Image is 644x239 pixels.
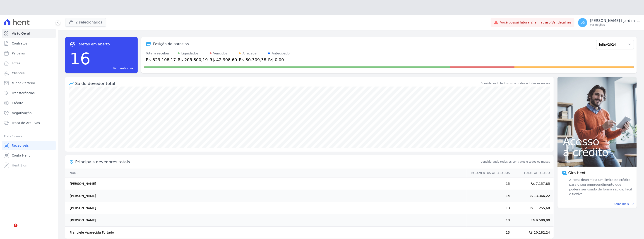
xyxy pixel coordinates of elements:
[2,108,56,117] a: Negativação
[12,121,40,125] span: Troca de Arquivos
[65,178,467,190] td: [PERSON_NAME]
[2,141,56,150] a: Recebíveis
[70,47,91,70] div: 16
[239,57,266,63] div: R$ 80.309,38
[2,118,56,127] a: Troca de Arquivos
[467,169,510,178] th: Pagamentos Atrasados
[130,67,133,70] span: east
[467,226,510,239] td: 13
[510,169,554,178] th: Total Atrasado
[481,160,550,164] span: Considerando todos os contratos e todos os meses
[590,19,635,23] p: [PERSON_NAME] i Jardim
[2,39,56,48] a: Contratos
[146,51,176,56] div: Total a receber
[12,61,20,66] span: Lotes
[574,16,644,29] button: LG [PERSON_NAME] i Jardim Ver opções
[2,89,56,98] a: Transferências
[510,178,554,190] td: R$ 7.157,85
[590,23,635,27] p: Ver opções
[65,214,467,226] td: [PERSON_NAME]
[70,42,75,47] span: task_alt
[2,29,56,38] a: Visão Geral
[77,42,110,47] span: Tarefas em aberto
[467,178,510,190] td: 15
[146,57,176,63] div: R$ 329.108,17
[14,224,17,227] span: 1
[65,190,467,202] td: [PERSON_NAME]
[272,51,290,56] div: Antecipado
[2,69,56,78] a: Clientes
[631,202,634,206] span: east
[510,214,554,226] td: R$ 9.580,90
[178,57,208,63] div: R$ 205.800,19
[243,51,258,56] div: A receber
[467,214,510,226] td: 13
[12,31,30,36] span: Visão Geral
[4,134,54,139] div: Plataformas
[2,49,56,58] a: Parcelas
[12,111,32,115] span: Negativação
[12,71,24,75] span: Clientes
[12,143,29,148] span: Recebíveis
[467,202,510,214] td: 13
[560,202,634,206] a: Saiba mais east
[12,41,27,46] span: Contratos
[510,202,554,214] td: R$ 11.255,68
[510,226,554,239] td: R$ 10.182,24
[12,153,30,158] span: Conta Hent
[181,51,199,56] div: Liquidados
[481,81,550,85] div: Considerando todos os contratos e todos os meses
[210,57,237,63] div: R$ 42.998,60
[153,41,189,47] div: Posição de parcelas
[2,151,56,160] a: Conta Hent
[2,98,56,108] a: Crédito
[12,91,35,95] span: Transferências
[12,51,25,56] span: Parcelas
[552,21,572,24] a: Ver detalhes
[92,66,133,70] a: Ver tarefas east
[614,202,629,206] span: Saiba mais
[5,224,15,234] iframe: Intercom live chat
[75,159,480,165] span: Principais devedores totais
[113,66,128,70] span: Ver tarefas
[568,170,586,176] span: Giro Hent
[467,190,510,202] td: 14
[65,169,467,178] th: Nome
[65,202,467,214] td: [PERSON_NAME]
[75,80,480,87] div: Saldo devedor total
[563,147,631,158] span: a crédito
[65,18,106,27] button: 2 selecionados
[268,57,290,63] div: R$ 0,00
[2,79,56,88] a: Minha Carteira
[510,190,554,202] td: R$ 13.366,22
[65,226,467,239] td: Franciele Aparecida Furtado
[581,21,585,24] span: LG
[12,81,35,85] span: Minha Carteira
[12,101,23,105] span: Crédito
[568,178,632,197] span: A Hent determina um limite de crédito para o seu empreendimento que poderá ser usado de forma ráp...
[500,20,572,25] span: Você possui fatura(s) em atraso.
[2,59,56,68] a: Lotes
[213,51,227,56] div: Vencidos
[563,136,631,147] span: Acesso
